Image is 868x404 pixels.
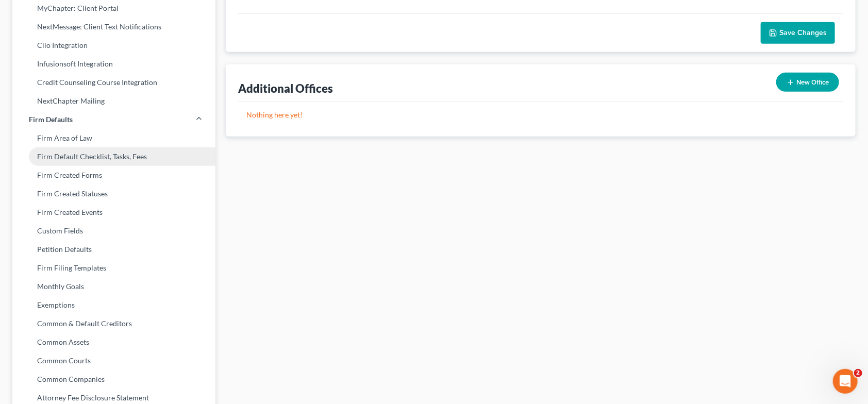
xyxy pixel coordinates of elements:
a: Firm Created Forms [12,166,215,184]
a: Common & Default Creditors [12,314,215,333]
a: Credit Counseling Course Integration [12,73,215,92]
a: Custom Fields [12,222,215,240]
a: Firm Created Statuses [12,184,215,203]
a: Common Companies [12,370,215,389]
a: NextChapter Mailing [12,92,215,110]
a: Infusionsoft Integration [12,55,215,73]
a: Firm Filing Templates [12,259,215,277]
a: Petition Defaults [12,240,215,259]
a: Clio Integration [12,36,215,55]
a: Common Assets [12,333,215,351]
a: Firm Created Events [12,203,215,222]
a: Exemptions [12,296,215,314]
button: New Office [776,73,839,92]
a: Firm Default Checklist, Tasks, Fees [12,147,215,166]
a: Firm Defaults [12,110,215,129]
span: Save Changes [779,28,827,37]
iframe: Intercom live chat [833,369,858,394]
a: Monthly Goals [12,277,215,296]
span: Firm Defaults [29,114,73,125]
button: Save Changes [761,22,835,44]
a: Common Courts [12,351,215,370]
p: Nothing here yet! [246,110,835,120]
div: Additional Offices [238,81,333,96]
span: 2 [854,369,862,377]
a: NextMessage: Client Text Notifications [12,18,215,36]
a: Firm Area of Law [12,129,215,147]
